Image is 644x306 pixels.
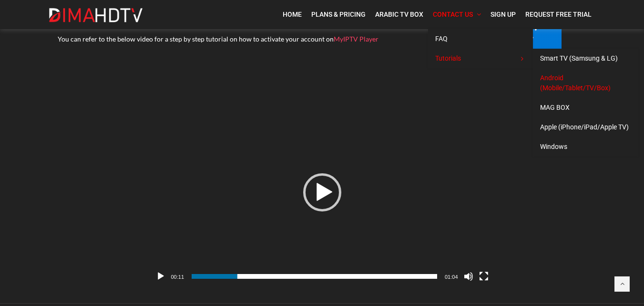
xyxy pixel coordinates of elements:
span: Plans & Pricing [311,11,366,18]
button: Play [156,272,165,281]
button: Mute [464,272,473,281]
span: Smart TV (Samsung & LG) [540,54,618,62]
span: Arabic TV Box [375,11,423,18]
a: FAQ [428,29,533,49]
a: Windows [533,137,638,157]
span: 00:11 [171,274,184,280]
span: Tutorials [435,54,461,62]
span: Request Free Trial [525,11,592,18]
span: Time Slider [192,274,437,279]
a: Sign Up [486,5,521,24]
a: Home [278,5,307,24]
img: Dima HDTV [48,8,143,23]
span: Apple (iPhone/iPad/Apple TV) [540,123,629,131]
a: Plans & Pricing [307,5,370,24]
span: Sign Up [491,11,516,18]
div: Play [303,173,341,211]
div: Video Player [148,99,496,286]
span: FAQ [435,35,448,42]
a: Tutorials [428,49,533,68]
a: Apple (iPhone/iPad/Apple TV) [533,117,638,137]
a: Arabic TV Box [370,5,428,24]
span: Contact Us [433,11,473,18]
a: Android (Mobile/Tablet/TV/Box) [533,68,638,98]
button: Fullscreen [479,272,489,281]
span: Android (Mobile/Tablet/TV/Box) [540,74,611,92]
span: Windows [540,143,567,150]
a: Contact Us [428,5,486,24]
a: Request Free Trial [521,5,596,24]
span: MAG BOX [540,104,570,111]
span: Home [283,11,302,18]
a: MyIPTV Player [334,35,378,43]
a: Smart TV (Samsung & LG) [533,49,638,68]
span: You can refer to the below video for a step by step tutorial on how to activate your account on [58,35,378,43]
span: 01:04 [445,274,458,280]
a: Back to top [614,276,630,292]
a: MAG BOX [533,98,638,117]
